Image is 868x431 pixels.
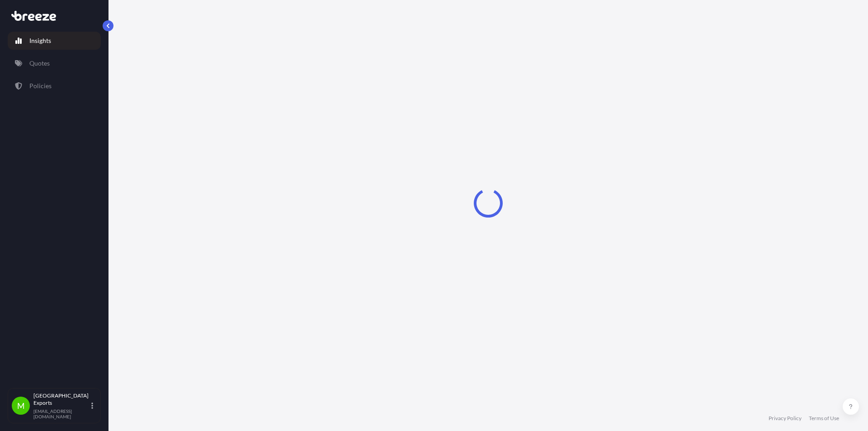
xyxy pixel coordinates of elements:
[8,54,101,72] a: Quotes
[8,77,101,95] a: Policies
[769,415,802,422] a: Privacy Policy
[17,401,25,410] span: M
[33,408,90,419] p: [EMAIL_ADDRESS][DOMAIN_NAME]
[29,59,50,68] p: Quotes
[33,392,90,407] p: [GEOGRAPHIC_DATA] Exports
[29,81,52,90] p: Policies
[8,32,101,50] a: Insights
[29,36,51,45] p: Insights
[809,415,839,422] a: Terms of Use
